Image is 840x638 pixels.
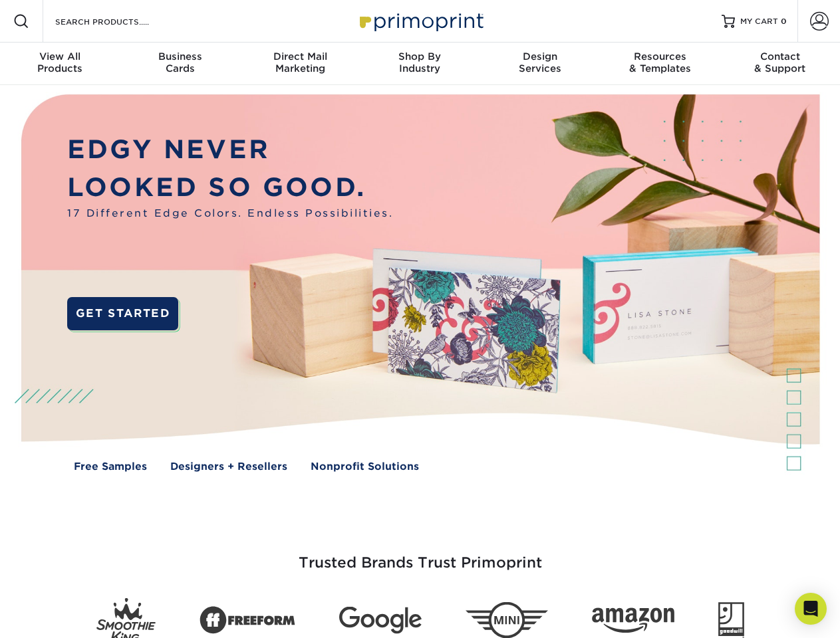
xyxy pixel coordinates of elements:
span: MY CART [740,16,778,27]
span: Shop By [360,51,480,62]
span: Direct Mail [240,51,360,62]
span: Design [480,51,600,62]
h3: Trusted Brands Trust Primoprint [31,522,809,587]
div: Open Intercom Messenger [795,593,827,625]
a: Resources& Templates [600,43,720,85]
div: Industry [360,51,480,74]
a: GET STARTED [67,297,178,330]
a: Direct MailMarketing [240,43,360,85]
a: Designers + Resellers [170,459,287,475]
a: Contact& Support [720,43,840,85]
span: Contact [720,51,840,62]
img: Google [339,607,422,634]
input: SEARCH PRODUCTS..... [54,13,184,29]
span: Business [120,51,239,62]
a: Shop ByIndustry [360,43,480,85]
p: EDGY NEVER [67,131,393,169]
div: & Templates [600,51,720,74]
img: Amazon [592,608,674,633]
div: Services [480,51,600,74]
p: LOOKED SO GOOD. [67,169,393,207]
a: BusinessCards [120,43,239,85]
img: Goodwill [718,602,744,638]
div: & Support [720,51,840,74]
img: Primoprint [354,7,487,35]
a: Nonprofit Solutions [311,459,419,475]
span: 0 [781,17,787,26]
div: Marketing [240,51,360,74]
a: DesignServices [480,43,600,85]
div: Cards [120,51,239,74]
span: 17 Different Edge Colors. Endless Possibilities. [67,206,393,221]
span: Resources [600,51,720,62]
a: Free Samples [74,459,147,475]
